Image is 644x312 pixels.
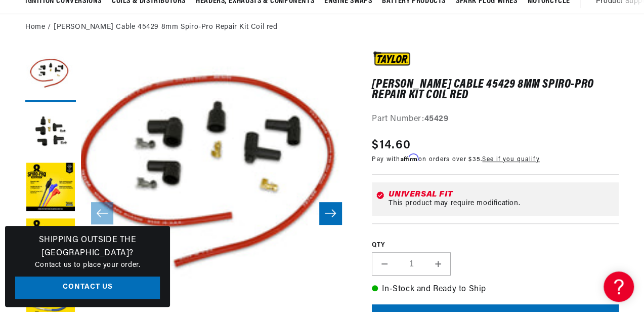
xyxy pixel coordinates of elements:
a: Home [25,22,45,33]
div: Universal Fit [389,190,615,199]
div: This product may require modification. [389,200,615,208]
button: Load image 3 in gallery view [25,163,76,213]
span: Affirm [401,154,418,162]
p: Pay with on orders over $35. [372,154,540,164]
nav: breadcrumbs [25,22,619,33]
button: Load image 4 in gallery view [25,218,76,269]
a: [PERSON_NAME] Cable 45429 8mm Spiro-Pro Repair Kit Coil red [54,22,277,33]
span: $14.60 [372,136,411,154]
p: Contact us to place your order. [15,260,160,271]
button: Slide left [91,202,113,224]
p: In-Stock and Ready to Ship [372,283,619,296]
strong: 45429 [424,115,448,123]
button: Load image 1 in gallery view [25,51,76,102]
div: Part Number: [372,113,619,126]
a: Contact Us [15,277,160,299]
a: See if you qualify - Learn more about Affirm Financing (opens in modal) [482,157,539,163]
label: QTY [372,241,619,250]
h3: Shipping Outside the [GEOGRAPHIC_DATA]? [15,234,160,260]
button: Slide right [319,202,341,224]
h1: [PERSON_NAME] Cable 45429 8mm Spiro-Pro Repair Kit Coil red [372,80,619,100]
button: Load image 2 in gallery view [25,107,76,158]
